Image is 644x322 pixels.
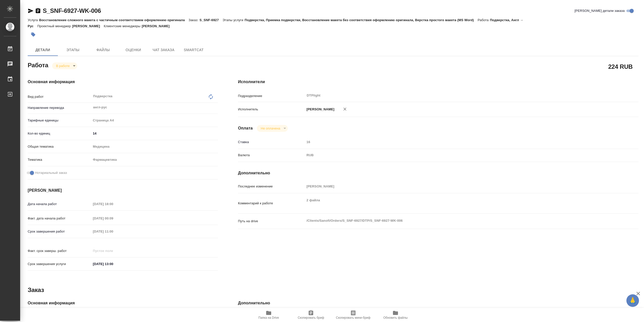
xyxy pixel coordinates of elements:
[28,8,34,14] button: Скопировать ссылку для ЯМессенджера
[238,170,638,176] h4: Дополнительно
[374,308,417,322] button: Обновить файлы
[52,62,77,69] div: В работе
[28,300,218,306] h4: Основная информация
[626,294,639,307] button: 🙏
[61,47,85,53] span: Этапы
[238,219,305,224] p: Путь на drive
[35,8,41,14] button: Скопировать ссылку
[151,47,176,53] span: Чат заказа
[28,157,91,162] p: Тематика
[28,216,91,221] p: Факт. дата начала работ
[28,202,91,207] p: Дата начала работ
[238,125,253,131] h4: Оплата
[142,24,173,28] p: [PERSON_NAME]
[91,116,218,125] div: Страница А4
[298,316,324,319] span: Скопировать бриф
[199,18,223,22] p: S_SNF-6927
[28,60,48,69] h2: Работа
[28,29,39,40] button: Добавить тэг
[121,47,145,53] span: Оценки
[290,308,332,322] button: Скопировать бриф
[238,79,638,85] h4: Исполнители
[91,47,115,53] span: Файлы
[628,295,637,306] span: 🙏
[31,47,55,53] span: Детали
[259,126,282,131] button: Не оплачена
[257,125,288,132] div: В работе
[37,24,72,28] p: Проектный менеджер
[238,300,638,306] h4: Дополнительно
[28,79,218,85] h4: Основная информация
[305,107,334,112] p: [PERSON_NAME]
[28,105,91,110] p: Направление перевода
[28,131,91,136] p: Кол-во единиц
[28,187,218,194] h4: [PERSON_NAME]
[28,118,91,123] p: Тарифные единицы
[91,155,218,164] div: Фармацевтика
[91,247,135,254] input: Пустое поле
[238,201,305,206] p: Комментарий к работе
[104,24,142,28] p: Клиентские менеджеры
[91,200,135,208] input: Пустое поле
[91,228,135,235] input: Пустое поле
[332,308,374,322] button: Скопировать мини-бриф
[223,18,245,22] p: Этапы услуги
[305,151,605,159] div: RUB
[39,18,188,22] p: Восстановление сложного макета с частичным соответствием оформлению оригинала
[245,18,477,22] p: Подверстка, Приемка подверстки, Восстановление макета без соответствия оформлению оригинала, Верс...
[28,18,39,22] p: Услуга
[35,170,67,175] span: Нотариальный заказ
[91,142,218,151] div: Медицина
[383,316,408,319] span: Обновить файлы
[238,107,305,112] p: Исполнитель
[72,24,104,28] p: [PERSON_NAME]
[91,260,135,268] input: ✎ Введи что-нибудь
[305,183,605,190] input: Пустое поле
[28,229,91,234] p: Срок завершения работ
[28,248,91,253] p: Факт. срок заверш. работ
[305,138,605,146] input: Пустое поле
[28,94,91,99] p: Вид работ
[248,308,290,322] button: Папка на Drive
[182,47,206,53] span: SmartCat
[91,130,218,137] input: ✎ Введи что-нибудь
[238,140,305,145] p: Ставка
[305,196,605,210] textarea: 2 файла
[189,18,199,22] p: Заказ:
[305,216,605,225] textarea: /Clients/Sanofi/Orders/S_SNF-6927/DTP/S_SNF-6927-WK-006
[238,93,305,99] p: Подразделение
[55,64,71,68] button: В работе
[28,144,91,149] p: Общая тематика
[28,262,91,267] p: Срок завершения услуги
[238,153,305,158] p: Валюта
[608,62,633,71] h2: 224 RUB
[478,18,490,22] p: Работа
[336,316,370,319] span: Скопировать мини-бриф
[575,8,625,13] span: [PERSON_NAME] детали заказа
[43,7,101,14] a: S_SNF-6927-WK-006
[28,286,44,294] h2: Заказ
[258,316,279,319] span: Папка на Drive
[238,184,305,189] p: Последнее изменение
[91,215,135,222] input: Пустое поле
[339,104,350,115] button: Удалить исполнителя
